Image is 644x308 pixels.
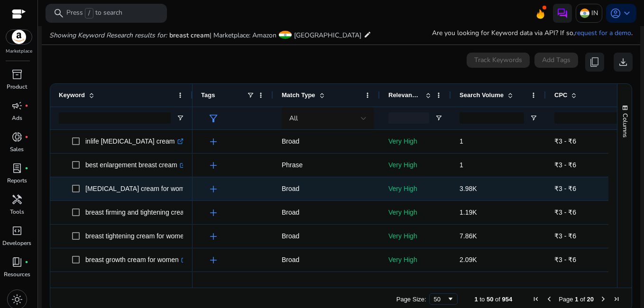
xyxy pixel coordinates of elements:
button: Open Filter Menu [530,114,537,122]
span: 1 [575,296,578,303]
input: Keyword Filter Input [59,112,171,124]
div: 50 [434,296,447,303]
span: | Marketplace: Amazon [210,31,276,40]
span: donut_small [11,131,23,143]
span: code_blocks [11,225,23,236]
span: breast cream [169,31,210,40]
span: ₹3 - ₹6 [554,208,576,216]
span: 954 [502,296,513,303]
div: Next Page [599,295,607,303]
span: Tags [201,91,215,99]
span: add [208,207,219,218]
span: fiber_manual_record [25,166,28,170]
p: Resources [4,270,30,279]
button: Open Filter Menu [435,114,442,122]
span: inventory_2 [11,69,23,80]
p: Very High [388,250,442,270]
span: [GEOGRAPHIC_DATA] [294,31,361,40]
p: Broad [282,179,371,199]
p: Sales [10,145,24,154]
span: 1.19K [460,208,477,216]
span: 20 [587,296,594,303]
span: to [479,296,485,303]
span: download [617,56,629,68]
p: IN [591,5,598,21]
p: [MEDICAL_DATA] cream big size [85,274,192,293]
span: CPC [554,91,567,99]
div: First Page [532,295,540,303]
p: breast firming and tightening cream [85,203,198,222]
span: ₹3 - ₹6 [554,256,576,263]
span: Keyword [59,91,85,99]
p: Broad [282,250,371,270]
a: request for a demo [575,28,631,37]
p: Press to search [66,8,122,18]
p: Very High [388,274,442,293]
span: handyman [11,194,23,205]
span: Match Type [282,91,315,99]
span: 1 [460,137,463,145]
span: fiber_manual_record [25,135,28,139]
span: Search Volume [460,91,504,99]
p: best enlargement breast cream [85,155,186,175]
span: keyboard_arrow_down [621,8,633,19]
span: 7.86K [460,232,477,240]
span: of [495,296,500,303]
img: in.svg [580,9,589,18]
p: breast growth cream for women [85,250,187,270]
p: Very High [388,132,442,151]
span: campaign [11,100,23,111]
input: CPC Filter Input [554,112,619,124]
button: Open Filter Menu [176,114,184,122]
mat-icon: edit [364,29,371,40]
span: fiber_manual_record [25,104,28,108]
img: amazon.svg [6,30,32,44]
p: Marketplace [6,48,32,55]
span: Relevance Score [388,91,422,99]
p: Very High [388,179,442,199]
p: Very High [388,203,442,222]
span: book_4 [11,256,23,268]
span: search [53,8,64,19]
span: fiber_manual_record [25,260,28,264]
p: Phrase [282,155,371,175]
span: account_circle [610,8,621,19]
p: Ads [12,114,22,122]
span: add [208,254,219,266]
span: of [580,296,585,303]
button: download [614,53,633,72]
p: Very High [388,226,442,246]
span: 1 [475,296,478,303]
span: Columns [621,113,629,137]
span: lab_profile [11,163,23,174]
p: Broad [282,226,371,246]
div: Last Page [613,295,620,303]
div: Page Size [429,293,458,305]
p: Developers [2,239,31,247]
span: filter_alt [208,113,219,124]
i: Showing Keyword Research results for: [49,31,167,40]
span: / [85,8,93,18]
p: Very High [388,155,442,175]
p: Broad [282,132,371,151]
span: All [289,114,298,123]
span: Page [559,296,573,303]
p: inlife [MEDICAL_DATA] cream [85,132,184,151]
span: add [208,136,219,147]
p: breast tightening cream for women [85,226,196,246]
span: ₹3 - ₹6 [554,232,576,240]
span: add [208,231,219,242]
span: add [208,278,219,290]
p: Reports [7,176,27,185]
span: 50 [487,296,493,303]
span: light_mode [11,294,23,305]
span: ₹3 - ₹6 [554,185,576,192]
span: add [208,160,219,171]
p: Broad [282,274,371,293]
p: Are you looking for Keyword data via API? If so, . [432,28,633,38]
input: Search Volume Filter Input [460,112,524,124]
p: Tools [10,208,24,216]
span: 1 [460,161,463,169]
span: 2.09K [460,256,477,263]
span: ₹3 - ₹6 [554,137,576,145]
